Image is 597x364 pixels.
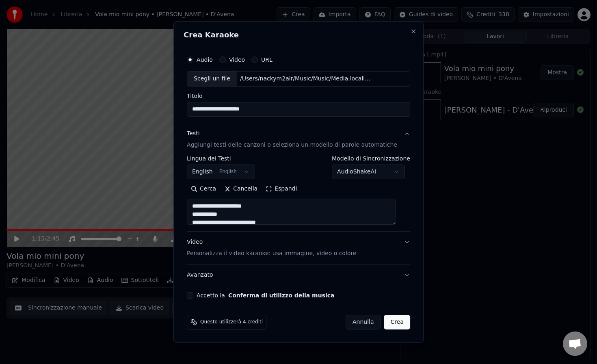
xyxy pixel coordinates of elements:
[187,93,410,99] label: Titolo
[237,75,375,83] div: /Users/nackym2air/Music/Music/Media.localized/Music/Compilations/Cartoons 80 (Le sigle dei carton...
[220,182,262,195] button: Cancella
[229,57,245,63] label: Video
[384,315,410,329] button: Crea
[197,292,334,298] label: Accetto la
[200,319,263,325] span: Questo utilizzerà 4 crediti
[332,156,410,161] label: Modello di Sincronizzazione
[187,264,410,286] button: Avanzato
[197,57,213,63] label: Audio
[187,156,255,161] label: Lingua dei Testi
[346,315,381,329] button: Annulla
[187,123,410,156] button: TestiAggiungi testi delle canzoni o seleziona un modello di parole automatiche
[187,238,356,258] div: Video
[261,57,273,63] label: URL
[187,156,410,231] div: TestiAggiungi testi delle canzoni o seleziona un modello di parole automatiche
[187,130,199,138] div: Testi
[184,31,413,39] h2: Crea Karaoke
[187,71,237,86] div: Scegli un file
[187,182,220,195] button: Cerca
[187,249,356,258] p: Personalizza il video karaoke: usa immagine, video o colore
[187,141,397,149] p: Aggiungi testi delle canzoni o seleziona un modello di parole automatiche
[228,292,335,298] button: Accetto la
[187,232,410,264] button: VideoPersonalizza il video karaoke: usa immagine, video o colore
[262,182,301,195] button: Espandi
